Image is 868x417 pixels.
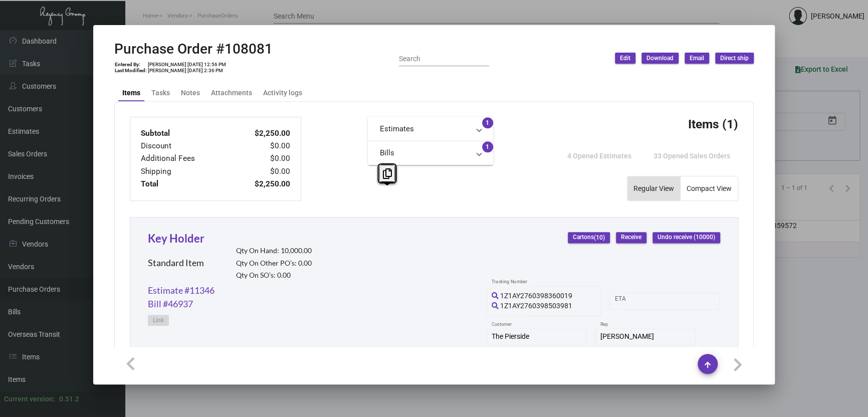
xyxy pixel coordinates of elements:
[567,152,631,160] span: 4 Opened Estimates
[114,62,147,68] td: Entered By:
[231,140,291,152] td: $0.00
[148,284,214,297] a: Estimate #11346
[690,54,704,63] span: Email
[568,232,610,243] button: Cartons(10)
[500,292,572,300] span: 1Z1AY2760398360019
[151,88,170,98] div: Tasks
[615,297,646,305] input: Start date
[380,123,469,135] mat-panel-title: Estimates
[368,117,493,141] mat-expansion-panel-header: Estimates
[655,297,703,305] input: End date
[114,41,273,58] h2: Purchase Order #108081
[231,165,291,178] td: $0.00
[140,140,231,152] td: Discount
[140,178,231,190] td: Total
[646,54,674,63] span: Download
[236,271,312,280] h2: Qty On SO’s: 0.00
[140,152,231,165] td: Additional Fees
[573,233,605,242] span: Cartons
[236,259,312,268] h2: Qty On Other PO’s: 0.00
[368,141,493,165] mat-expansion-panel-header: Bills
[715,53,754,64] button: Direct ship
[627,176,680,200] button: Regular View
[681,176,738,200] button: Compact View
[4,394,55,404] div: Current version:
[231,178,291,190] td: $2,250.00
[620,54,630,63] span: Edit
[211,88,252,98] div: Attachments
[380,147,469,159] mat-panel-title: Bills
[153,316,164,325] span: Link
[148,315,169,326] button: Link
[658,233,715,242] span: Undo receive (10000)
[236,247,312,255] h2: Qty On Hand: 10,000.00
[148,232,204,245] a: Key Holder
[231,127,291,140] td: $2,250.00
[59,394,79,404] div: 0.51.2
[140,127,231,140] td: Subtotal
[114,68,147,74] td: Last Modified:
[616,232,646,243] button: Receive
[645,147,738,165] button: 33 Opened Sales Orders
[621,233,641,242] span: Receive
[688,117,738,131] h3: Items (1)
[382,168,391,179] i: Copy
[147,68,227,74] td: [PERSON_NAME] [DATE] 2:36 PM
[685,53,709,64] button: Email
[122,88,140,98] div: Items
[148,297,193,311] a: Bill #46937
[594,234,605,241] span: (10)
[559,147,639,165] button: 4 Opened Estimates
[231,152,291,165] td: $0.00
[720,54,749,63] span: Direct ship
[615,53,635,64] button: Edit
[140,165,231,178] td: Shipping
[641,53,679,64] button: Download
[263,88,302,98] div: Activity logs
[147,62,227,68] td: [PERSON_NAME] [DATE] 12:56 PM
[500,302,572,310] span: 1Z1AY2760398503981
[654,152,730,160] span: 33 Opened Sales Orders
[653,232,720,243] button: Undo receive (10000)
[181,88,200,98] div: Notes
[148,258,204,269] h2: Standard Item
